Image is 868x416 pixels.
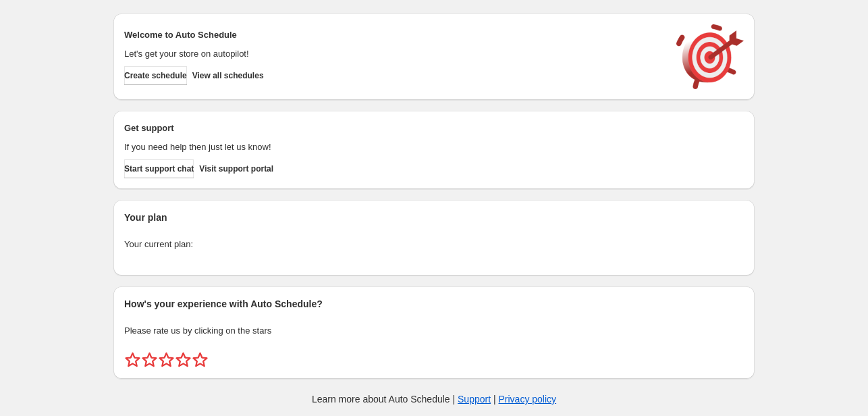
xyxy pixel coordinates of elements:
[124,163,194,174] span: Start support chat
[124,47,663,61] p: Let's get your store on autopilot!
[199,163,273,174] span: Visit support portal
[124,122,663,135] h2: Get support
[124,140,663,154] p: If you need help then just let us know!
[458,394,491,405] a: Support
[199,159,273,178] a: Visit support portal
[124,297,744,311] h2: How's your experience with Auto Schedule?
[312,392,556,406] p: Learn more about Auto Schedule | |
[192,66,264,85] button: View all schedules
[124,66,187,85] button: Create schedule
[499,394,557,405] a: Privacy policy
[124,159,194,178] a: Start support chat
[124,324,744,338] p: Please rate us by clicking on the stars
[124,70,187,81] span: Create schedule
[124,211,744,224] h2: Your plan
[124,238,744,251] p: Your current plan:
[192,70,264,81] span: View all schedules
[124,28,663,42] h2: Welcome to Auto Schedule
